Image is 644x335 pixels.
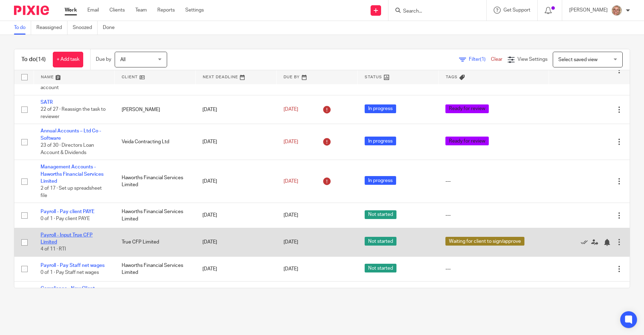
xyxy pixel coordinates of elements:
span: In progress [365,137,396,145]
a: To do [14,21,31,35]
td: [PERSON_NAME] [115,95,196,124]
input: Search [402,8,465,15]
span: 0 of 1 · Pay client PAYE [41,217,90,221]
span: 2 of 17 · Set up spreadsheet file [41,186,102,198]
a: Clients [109,7,125,14]
span: [DATE] [284,139,298,144]
img: SJ.jpg [611,5,622,16]
a: Management Accounts - Haworths Financial Services Limited [41,165,103,184]
span: Ready for review [445,104,489,113]
td: Haworths Financial Services Limited [115,203,196,228]
span: [DATE] [284,107,298,112]
span: View Settings [517,57,548,62]
div: --- [445,265,542,272]
a: Snoozed [73,21,98,35]
a: Mark as done [581,239,591,246]
span: In progress [365,104,396,113]
a: Payroll - Pay client PAYE [41,209,94,214]
td: [DATE] [195,95,277,124]
td: [DATE] [195,203,277,228]
span: (1) [480,57,486,62]
div: --- [445,212,542,219]
td: [DATE] [195,124,277,160]
a: Annual Accounts – Ltd Co - Software [41,129,101,140]
td: [DATE] [195,160,277,203]
span: (14) [36,57,46,62]
span: Ready for review [445,137,489,145]
span: [DATE] [284,240,298,245]
div: --- [445,178,542,185]
a: Settings [185,7,204,14]
span: [DATE] [284,179,298,184]
td: Veida Contracting Ltd [115,124,196,160]
span: 23 of 30 · Directors Loan Account & Dividends [41,143,94,155]
span: Select saved view [558,57,598,62]
span: Waiting for client to sign/approve [445,237,524,246]
span: Not started [365,264,396,272]
a: Payroll - Input True CFP Limited [41,233,93,245]
span: Not started [365,210,396,219]
a: Reports [157,7,175,14]
a: + Add task [53,52,83,67]
td: Haworths Financial Services Limited [115,256,196,281]
span: 13 of 19 · Post monthly dividends to Haworths Loan account [41,71,101,90]
span: 0 of 1 · Pay Staff net wages [41,270,99,275]
a: Reassigned [36,21,67,35]
td: True CFP Limited [115,228,196,256]
span: Filter [469,57,491,62]
td: Haworths Financial Services Limited [115,160,196,203]
a: Email [87,7,99,14]
a: Done [103,21,120,35]
span: In progress [365,176,396,185]
a: Payroll - Pay Staff net wages [41,263,105,268]
a: Team [135,7,147,14]
td: [DATE] [195,282,277,318]
span: [DATE] [284,213,298,218]
span: 4 of 11 · RTI [41,247,66,252]
img: Pixie [14,6,49,15]
span: Get Support [503,8,530,13]
span: Tags [446,75,458,79]
td: [DATE] [195,256,277,281]
a: Work [65,7,77,14]
a: SATR [41,100,53,105]
p: Due by [96,56,111,63]
h1: To do [21,56,46,63]
p: [PERSON_NAME] [569,7,608,14]
td: Three Breaths Ltd [115,282,196,318]
span: 22 of 27 · Reassign the task to reviewer [41,107,106,119]
span: All [120,57,126,62]
span: Not started [365,237,396,246]
td: [DATE] [195,228,277,256]
a: Clear [491,57,502,62]
span: [DATE] [284,267,298,271]
a: Compliance - New Client Onboarding [41,286,95,298]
